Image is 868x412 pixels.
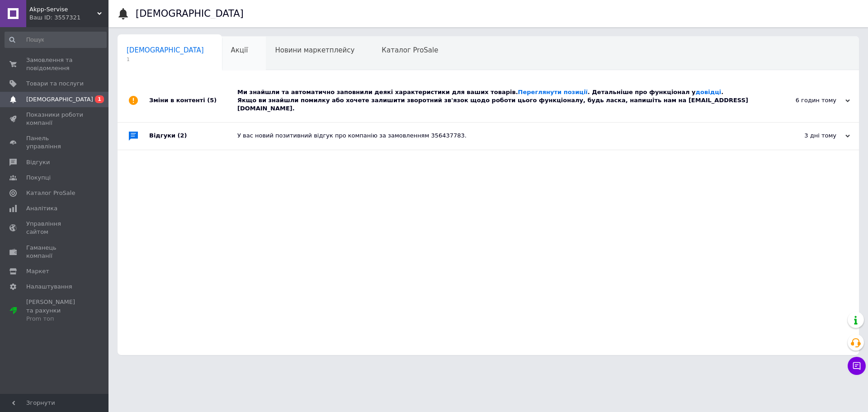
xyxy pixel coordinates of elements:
input: Пошук [5,32,107,48]
span: Маркет [26,267,49,275]
span: Покупці [26,174,51,182]
span: Akpp-Servise [29,5,97,14]
span: Новини маркетплейсу [275,46,354,54]
span: 1 [95,95,104,103]
div: У вас новий позитивний відгук про компанію за замовленням 356437783. [237,132,759,140]
a: Переглянути позиції [518,89,588,95]
span: 1 [127,56,204,63]
span: Налаштування [26,283,72,291]
div: Ми знайшли та автоматично заповнили деякі характеристики для ваших товарів. . Детальніше про функ... [237,88,759,113]
h1: [DEMOGRAPHIC_DATA] [136,8,244,19]
span: [DEMOGRAPHIC_DATA] [26,95,93,104]
div: 6 годин тому [759,96,850,104]
span: Гаманець компанії [26,244,84,260]
span: Панель управління [26,134,84,151]
div: Prom топ [26,315,84,323]
div: Зміни в контенті [149,79,237,122]
span: (5) [207,97,217,104]
span: Аналітика [26,204,57,213]
span: [DEMOGRAPHIC_DATA] [127,46,204,54]
span: (2) [178,132,187,139]
span: Каталог ProSale [382,46,438,54]
a: довідці [696,89,722,95]
button: Чат з покупцем [848,357,866,375]
span: Товари та послуги [26,80,84,88]
div: 3 дні тому [759,132,850,140]
span: Показники роботи компанії [26,111,84,127]
span: Відгуки [26,158,50,166]
span: Замовлення та повідомлення [26,56,84,72]
span: Акції [231,46,248,54]
span: [PERSON_NAME] та рахунки [26,298,84,323]
div: Відгуки [149,123,237,150]
div: Ваш ID: 3557321 [29,14,108,22]
span: Каталог ProSale [26,189,75,197]
span: Управління сайтом [26,220,84,236]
